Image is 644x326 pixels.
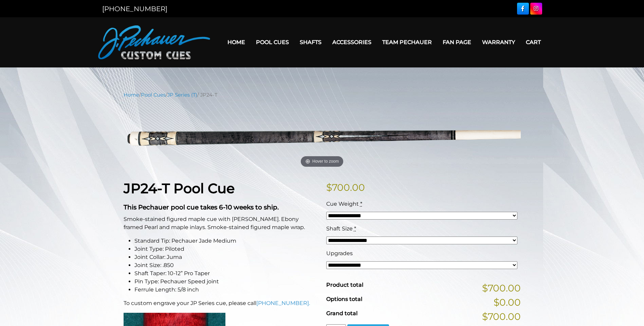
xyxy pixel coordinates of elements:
span: Product total [326,282,363,288]
p: Smoke-stained figured maple cue with [PERSON_NAME]. Ebony framed Pearl and maple inlays. Smoke-st... [124,215,318,231]
li: Ferrule Length: 5/8 inch [134,286,318,294]
a: JP Series (T) [167,92,197,98]
p: To custom engrave your JP Series cue, please call [124,299,318,307]
li: Joint Collar: Juma [134,253,318,261]
a: Hover to zoom [124,104,521,170]
span: $0.00 [494,295,521,309]
span: $700.00 [482,309,521,324]
li: Joint Size: .850 [134,261,318,269]
abbr: required [354,225,356,232]
span: Grand total [326,310,357,317]
span: Shaft Size [326,225,353,232]
span: Upgrades [326,250,353,257]
span: $700.00 [482,281,521,295]
abbr: required [360,201,362,207]
li: Joint Type: Piloted [134,245,318,253]
bdi: 700.00 [326,182,365,193]
img: Pechauer Custom Cues [98,25,210,59]
li: Shaft Taper: 10-12” Pro Taper [134,269,318,278]
a: Pool Cues [251,34,294,51]
a: Accessories [327,34,377,51]
strong: This Pechauer pool cue takes 6-10 weeks to ship. [124,203,279,211]
span: $ [326,182,332,193]
strong: JP24-T Pool Cue [124,180,235,197]
a: [PHONE_NUMBER]. [256,300,310,306]
a: [PHONE_NUMBER] [102,5,167,13]
a: Team Pechauer [377,34,437,51]
a: Home [124,92,139,98]
a: Home [222,34,251,51]
a: Pool Cues [141,92,166,98]
nav: Breadcrumb [124,91,521,99]
span: Cue Weight [326,201,359,207]
span: Options total [326,296,362,302]
img: jp24-T.png [124,104,521,170]
a: Warranty [477,34,520,51]
a: Shafts [294,34,327,51]
li: Pin Type: Pechauer Speed joint [134,278,318,286]
li: Standard Tip: Pechauer Jade Medium [134,237,318,245]
a: Fan Page [437,34,477,51]
a: Cart [520,34,546,51]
